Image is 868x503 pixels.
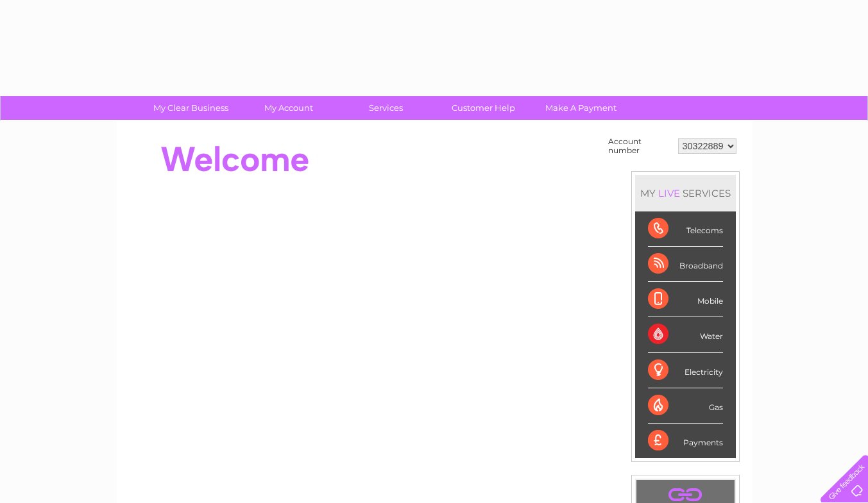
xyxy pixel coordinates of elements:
[648,388,723,424] div: Gas
[528,96,634,120] a: Make A Payment
[635,175,736,211] div: MY SERVICES
[648,317,723,352] div: Water
[648,247,723,282] div: Broadband
[656,187,683,199] div: LIVE
[648,282,723,317] div: Mobile
[333,96,439,120] a: Services
[235,96,341,120] a: My Account
[138,96,244,120] a: My Clear Business
[605,134,675,158] td: Account number
[648,424,723,458] div: Payments
[648,211,723,247] div: Telecoms
[648,353,723,388] div: Electricity
[430,96,536,120] a: Customer Help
